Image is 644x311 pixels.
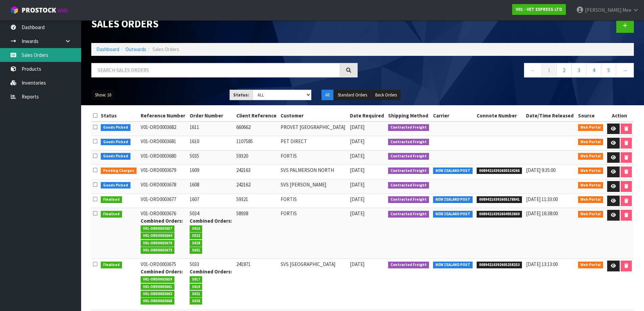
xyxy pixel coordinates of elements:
[433,168,473,174] span: NEW ZEALAND POST
[279,110,348,121] th: Customer
[233,92,249,98] strong: Status:
[139,150,188,165] td: V01-ORD0003680
[388,153,429,160] span: Contracted Freight
[235,121,279,136] td: 660662
[141,268,183,275] strong: Combined Orders:
[188,179,235,194] td: 1608
[101,262,122,268] span: Finalised
[578,211,603,218] span: Web Portal
[388,124,429,131] span: Contracted Freight
[622,7,631,13] span: Mee
[141,291,174,297] span: V01-ORD0003663
[477,168,522,174] span: 00894210392605524266
[279,121,348,136] td: PROVET [GEOGRAPHIC_DATA]
[152,46,179,52] span: Sales Orders
[235,136,279,151] td: 1107585
[101,139,130,146] span: Goods Picked
[475,110,524,121] th: Connote Number
[139,208,188,259] td: V01-ORD0003676
[190,291,202,297] span: 5021
[141,218,183,224] strong: Combined Orders:
[578,262,603,268] span: Web Portal
[526,196,558,202] span: [DATE] 11:33:00
[188,208,235,259] td: 5034
[578,139,603,146] span: Web Portal
[99,110,139,121] th: Status
[388,211,429,218] span: Contracted Freight
[524,63,542,77] a: ←
[279,136,348,151] td: PET DIRECT
[431,110,475,121] th: Carrier
[388,262,429,268] span: Contracted Freight
[188,150,235,165] td: 5035
[22,6,56,15] span: ProStock
[578,182,603,189] span: Web Portal
[571,63,587,77] a: 3
[141,240,174,247] span: V01-ORD0003670
[141,225,174,232] span: V01-ORD0003657
[279,208,348,259] td: FORTIS
[190,247,202,254] span: 5031
[141,284,174,290] span: V01-ORD0003661
[526,167,555,173] span: [DATE] 9:35:00
[388,139,429,146] span: Contracted Freight
[350,181,364,188] span: [DATE]
[279,179,348,194] td: SVS [PERSON_NAME]
[542,63,557,77] a: 1
[91,63,340,77] input: Search sales orders
[139,179,188,194] td: V01-ORD0003678
[101,168,137,174] span: Pending Charges
[101,124,130,131] span: Goods Picked
[433,196,473,203] span: NEW ZEALAND POST
[433,211,473,218] span: NEW ZEALAND POST
[188,110,235,121] th: Order Number
[190,284,202,290] span: 5019
[96,46,119,52] a: Dashboard
[190,298,202,305] span: 5026
[388,182,429,189] span: Contracted Freight
[139,110,188,121] th: Reference Number
[190,276,202,283] span: 5017
[139,259,188,310] td: V01-ORD0003675
[139,136,188,151] td: V01-ORD0003681
[139,194,188,208] td: V01-ORD0003677
[91,90,115,101] button: Show: 10
[279,150,348,165] td: FORTIS
[350,138,364,145] span: [DATE]
[526,261,558,267] span: [DATE] 13:13:00
[141,298,174,305] span: V01-ORD0003668
[578,168,603,174] span: Web Portal
[235,165,279,179] td: 242163
[477,211,522,218] span: 00894210392604953869
[433,262,473,268] span: NEW ZEALAND POST
[235,179,279,194] td: 242162
[350,210,364,217] span: [DATE]
[350,167,364,173] span: [DATE]
[279,194,348,208] td: FORTIS
[188,259,235,310] td: 5033
[578,196,603,203] span: Web Portal
[10,6,19,14] img: cube-alt.png
[279,165,348,179] td: SVS PALMERSON NORTH
[91,18,358,29] h1: Sales Orders
[578,124,603,131] span: Web Portal
[57,7,68,14] small: WMS
[477,196,522,203] span: 00894210392605178841
[190,268,232,275] strong: Combined Orders:
[477,262,522,268] span: 00894210392605258253
[235,150,279,165] td: 59320
[139,165,188,179] td: V01-ORD0003679
[235,110,279,121] th: Client Reference
[334,90,371,101] button: Standard Orders
[556,63,572,77] a: 2
[188,165,235,179] td: 1609
[188,121,235,136] td: 1611
[321,90,333,101] button: All
[101,196,122,203] span: Finalised
[141,232,174,239] span: V01-ORD0003664
[235,208,279,259] td: 58938
[526,210,558,217] span: [DATE] 16:38:00
[350,153,364,159] span: [DATE]
[586,63,601,77] a: 4
[101,211,122,218] span: Finalised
